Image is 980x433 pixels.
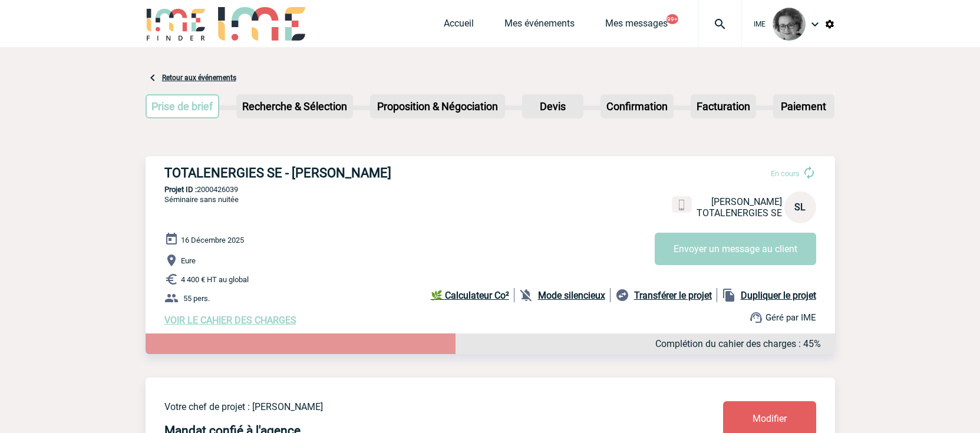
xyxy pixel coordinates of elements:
p: 2000426039 [146,185,835,194]
a: Retour aux événements [162,74,236,82]
button: 99+ [666,14,678,24]
a: Mes messages [605,18,668,34]
p: Facturation [692,95,755,117]
span: 4 400 € HT au global [181,275,249,284]
span: IME [754,20,765,28]
b: 🌿 Calculateur Co² [431,290,509,301]
span: Géré par IME [765,312,816,323]
a: Accueil [444,18,474,34]
span: [PERSON_NAME] [711,196,782,207]
p: Proposition & Négociation [371,95,504,117]
a: 🌿 Calculateur Co² [431,288,514,302]
span: Séminaire sans nuitée [164,195,239,204]
span: TOTALENERGIES SE [697,207,782,219]
button: Envoyer un message au client [655,233,816,265]
p: Votre chef de projet : [PERSON_NAME] [164,401,654,412]
a: VOIR LE CAHIER DES CHARGES [164,315,296,326]
img: IME-Finder [146,7,207,41]
span: En cours [771,169,800,178]
img: 101028-0.jpg [773,8,806,41]
a: Mes événements [504,18,575,34]
p: Prise de brief [147,95,219,117]
span: 16 Décembre 2025 [181,236,244,244]
span: SL [794,201,806,213]
p: Confirmation [602,95,672,117]
b: Projet ID : [164,185,197,194]
b: Mode silencieux [538,290,605,301]
p: Recherche & Sélection [237,95,352,117]
span: Eure [181,256,196,265]
img: portable.png [677,200,687,210]
p: Devis [523,95,582,117]
p: Paiement [774,95,833,117]
img: support.png [749,310,763,325]
b: Transférer le projet [634,290,712,301]
b: Dupliquer le projet [741,290,816,301]
img: file_copy-black-24dp.png [722,288,736,302]
span: Modifier [753,413,787,424]
span: 55 pers. [183,294,210,303]
h3: TOTALENERGIES SE - [PERSON_NAME] [164,166,518,180]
